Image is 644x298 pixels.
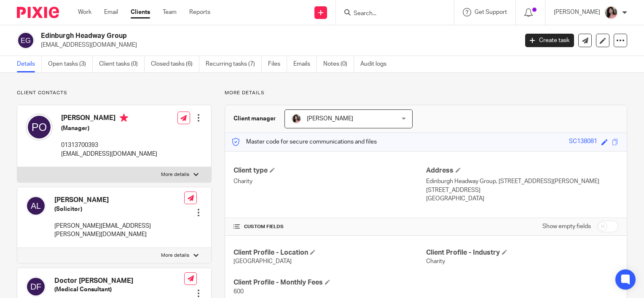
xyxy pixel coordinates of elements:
[78,8,91,16] a: Work
[225,90,627,96] p: More details
[554,8,600,16] p: [PERSON_NAME]
[426,186,618,194] p: [STREET_ADDRESS]
[61,150,157,158] p: [EMAIL_ADDRESS][DOMAIN_NAME]
[54,205,184,213] h5: (Solicitor)
[569,137,597,147] div: SC138081
[61,124,157,133] h5: (Manager)
[426,258,445,264] span: Charity
[54,285,184,294] h5: (Medical Consultant)
[233,289,244,295] span: 600
[426,177,618,186] p: Edinburgh Headway Group, [STREET_ADDRESS][PERSON_NAME]
[291,114,301,124] img: image002.jpg
[41,32,418,40] h2: Edinburgh Headway Group
[542,222,591,231] label: Show empty fields
[61,114,157,124] h4: [PERSON_NAME]
[104,8,118,16] a: Email
[233,248,426,257] h4: Client Profile - Location
[17,56,42,72] a: Details
[233,177,426,186] p: Charity
[26,114,53,141] img: svg%3E
[307,116,353,122] span: [PERSON_NAME]
[233,223,426,230] h4: CUSTOM FIELDS
[189,8,210,16] a: Reports
[233,166,426,175] h4: Client type
[41,41,513,49] p: [EMAIL_ADDRESS][DOMAIN_NAME]
[61,141,157,149] p: 01313700393
[26,277,46,297] img: svg%3E
[604,6,618,19] img: image002.jpg
[360,56,393,72] a: Audit logs
[233,114,276,123] h3: Client manager
[120,114,128,122] i: Primary
[26,196,46,216] img: svg%3E
[525,34,574,47] a: Create task
[17,90,212,96] p: Client contacts
[231,138,377,146] p: Master code for secure communications and files
[426,248,618,257] h4: Client Profile - Industry
[426,194,618,203] p: [GEOGRAPHIC_DATA]
[268,56,287,72] a: Files
[48,56,93,72] a: Open tasks (3)
[426,166,618,175] h4: Address
[54,222,184,239] p: [PERSON_NAME][EMAIL_ADDRESS][PERSON_NAME][DOMAIN_NAME]
[293,56,317,72] a: Emails
[54,196,184,205] h4: [PERSON_NAME]
[131,8,150,16] a: Clients
[206,56,262,72] a: Recurring tasks (7)
[151,56,199,72] a: Closed tasks (6)
[233,278,426,287] h4: Client Profile - Monthly Fees
[161,252,189,259] p: More details
[233,258,292,264] span: [GEOGRAPHIC_DATA]
[161,171,189,178] p: More details
[17,7,59,18] img: Pixie
[54,277,184,285] h4: Doctor [PERSON_NAME]
[475,9,507,15] span: Get Support
[17,32,35,49] img: svg%3E
[353,10,429,18] input: Search
[99,56,145,72] a: Client tasks (0)
[163,8,177,16] a: Team
[323,56,354,72] a: Notes (0)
